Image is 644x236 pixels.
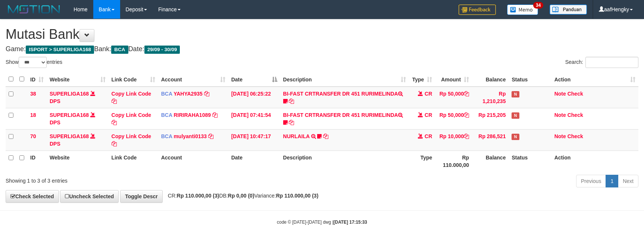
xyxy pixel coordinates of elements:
[550,4,587,15] img: panduan.png
[409,72,435,87] th: Type: activate to sort column ascending
[47,150,109,172] th: Website
[512,134,519,140] span: Has Note
[228,108,280,129] td: [DATE] 07:41:54
[425,112,432,118] span: CR
[47,129,109,150] td: DPS
[576,175,606,187] a: Previous
[158,72,228,87] th: Account: activate to sort column ascending
[289,98,294,104] a: Copy BI-FAST CRTRANSFER DR 451 RURIMELINDA to clipboard
[112,133,151,147] a: Copy Link Code
[112,112,151,125] a: Copy Link Code
[276,193,319,199] strong: Rp 110.000,00 (3)
[47,72,109,87] th: Website: activate to sort column ascending
[280,72,409,87] th: Description: activate to sort column ascending
[551,72,638,87] th: Action: activate to sort column ascending
[509,150,551,172] th: Status
[109,150,158,172] th: Link Code
[464,133,469,139] a: Copy Rp 10,000 to clipboard
[27,150,47,172] th: ID
[435,72,472,87] th: Amount: activate to sort column ascending
[177,193,219,199] strong: Rp 110.000,00 (3)
[565,57,638,68] label: Search:
[512,91,519,97] span: Has Note
[47,108,109,129] td: DPS
[6,190,59,203] a: Check Selected
[464,91,469,97] a: Copy Rp 50,000 to clipboard
[509,72,551,87] th: Status
[280,150,409,172] th: Description
[533,2,543,9] span: 34
[60,190,119,203] a: Uncheck Selected
[6,4,62,15] img: MOTION_logo.png
[472,108,509,129] td: Rp 215,205
[585,57,638,68] input: Search:
[27,72,47,87] th: ID: activate to sort column ascending
[228,87,280,108] td: [DATE] 06:25:22
[111,46,128,54] span: BCA
[277,220,367,225] small: code © [DATE]-[DATE] dwg |
[554,133,566,139] a: Note
[554,112,566,118] a: Note
[472,87,509,108] td: Rp 1,210,235
[334,220,367,225] strong: [DATE] 17:15:33
[425,91,432,97] span: CR
[173,133,207,139] a: mulyanti0133
[112,91,151,104] a: Copy Link Code
[26,46,94,54] span: ISPORT > SUPERLIGA168
[173,112,211,118] a: RIRIRAHA1089
[164,193,319,199] span: CR: DB: Variance:
[551,150,638,172] th: Action
[554,91,566,97] a: Note
[435,87,472,108] td: Rp 50,000
[618,175,638,187] a: Next
[161,112,172,118] span: BCA
[109,72,158,87] th: Link Code: activate to sort column ascending
[228,72,280,87] th: Date: activate to sort column descending
[568,112,583,118] a: Check
[459,4,496,15] img: Feedback.jpg
[280,108,409,129] td: BI-FAST CRTRANSFER DR 451 RURIMELINDA
[158,150,228,172] th: Account
[212,112,218,118] a: Copy RIRIRAHA1089 to clipboard
[472,129,509,150] td: Rp 286,521
[228,129,280,150] td: [DATE] 10:47:17
[19,57,47,68] select: Showentries
[568,91,583,97] a: Check
[204,91,209,97] a: Copy YAHYA2935 to clipboard
[161,91,172,97] span: BCA
[208,133,213,139] a: Copy mulyanti0133 to clipboard
[6,27,638,42] h1: Mutasi Bank
[173,91,203,97] a: YAHYA2935
[425,133,432,139] span: CR
[280,87,409,108] td: BI-FAST CRTRANSFER DR 451 RURIMELINDA
[435,108,472,129] td: Rp 50,000
[409,150,435,172] th: Type
[228,193,254,199] strong: Rp 0,00 (0)
[30,91,36,97] span: 38
[50,91,89,97] a: SUPERLIGA168
[507,4,538,15] img: Button%20Memo.svg
[435,129,472,150] td: Rp 10,000
[512,112,519,119] span: Has Note
[50,133,89,139] a: SUPERLIGA168
[47,87,109,108] td: DPS
[606,175,618,187] a: 1
[120,190,163,203] a: Toggle Descr
[30,133,36,139] span: 70
[568,133,583,139] a: Check
[6,57,62,68] label: Show entries
[6,174,263,184] div: Showing 1 to 3 of 3 entries
[144,46,180,54] span: 29/09 - 30/09
[464,112,469,118] a: Copy Rp 50,000 to clipboard
[289,119,294,125] a: Copy BI-FAST CRTRANSFER DR 451 RURIMELINDA to clipboard
[435,150,472,172] th: Rp 110.000,00
[161,133,172,139] span: BCA
[50,112,89,118] a: SUPERLIGA168
[472,72,509,87] th: Balance
[283,133,310,139] a: NURLAILA
[472,150,509,172] th: Balance
[323,133,328,139] a: Copy NURLAILA to clipboard
[6,46,638,53] h4: Game: Bank: Date:
[30,112,36,118] span: 18
[228,150,280,172] th: Date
